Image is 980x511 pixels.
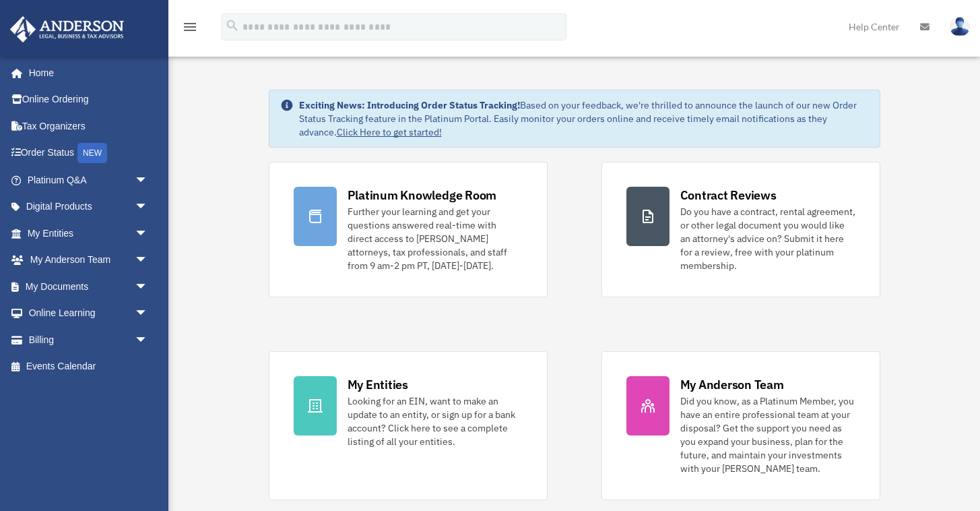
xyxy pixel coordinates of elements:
[601,162,880,297] a: Contract Reviews Do you have a contract, rental agreement, or other legal document you would like...
[9,247,168,274] a: My Anderson Teamarrow_drop_down
[9,326,168,353] a: Billingarrow_drop_down
[9,140,168,167] a: Order StatusNEW
[77,143,107,163] div: NEW
[9,193,168,220] a: Digital Productsarrow_drop_down
[182,19,198,35] i: menu
[337,126,442,138] a: Click Here to get started!
[348,205,523,272] div: Further your learning and get your questions answered real-time with direct access to [PERSON_NAM...
[9,300,168,327] a: Online Learningarrow_drop_down
[680,394,855,475] div: Did you know, as a Platinum Member, you have an entire professional team at your disposal? Get th...
[9,167,168,193] a: Platinum Q&Aarrow_drop_down
[269,351,548,500] a: My Entities Looking for an EIN, want to make an update to an entity, or sign up for a bank accoun...
[680,187,777,204] div: Contract Reviews
[950,17,970,36] img: User Pic
[9,273,168,300] a: My Documentsarrow_drop_down
[135,247,162,274] span: arrow_drop_down
[135,167,162,194] span: arrow_drop_down
[135,220,162,247] span: arrow_drop_down
[135,273,162,301] span: arrow_drop_down
[680,205,855,272] div: Do you have a contract, rental agreement, or other legal document you would like an attorney's ad...
[348,187,497,204] div: Platinum Knowledge Room
[9,353,168,380] a: Events Calendar
[135,326,162,354] span: arrow_drop_down
[6,16,128,42] img: Anderson Advisors Platinum Portal
[299,98,869,139] div: Based on your feedback, we're thrilled to announce the launch of our new Order Status Tracking fe...
[225,18,240,33] i: search
[9,113,168,140] a: Tax Organizers
[9,220,168,247] a: My Entitiesarrow_drop_down
[9,86,168,113] a: Online Ordering
[9,59,162,86] a: Home
[348,394,523,448] div: Looking for an EIN, want to make an update to an entity, or sign up for a bank account? Click her...
[299,99,520,111] strong: Exciting News: Introducing Order Status Tracking!
[680,376,784,393] div: My Anderson Team
[135,193,162,221] span: arrow_drop_down
[269,162,548,297] a: Platinum Knowledge Room Further your learning and get your questions answered real-time with dire...
[182,24,198,35] a: menu
[348,376,408,393] div: My Entities
[601,351,880,500] a: My Anderson Team Did you know, as a Platinum Member, you have an entire professional team at your...
[135,300,162,328] span: arrow_drop_down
